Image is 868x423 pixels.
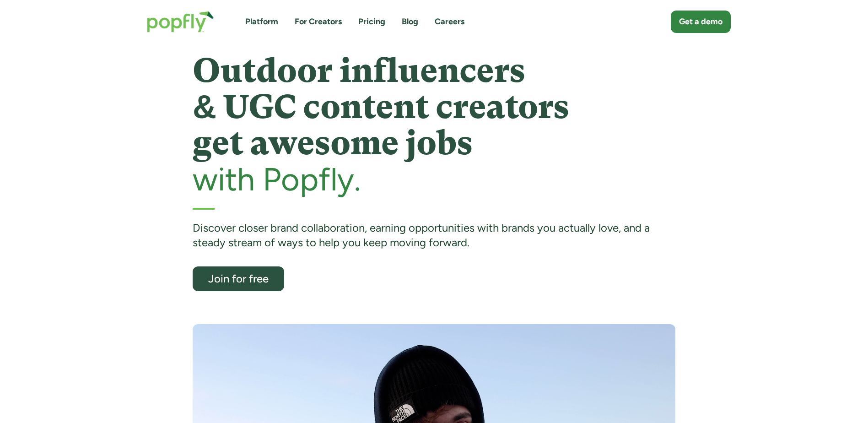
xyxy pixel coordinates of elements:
[679,16,722,27] div: Get a demo
[193,221,675,250] div: Discover closer brand collaboration, earning opportunities with brands you actually love, and a s...
[671,11,731,33] a: Get a demo
[138,2,223,42] a: home
[201,273,276,284] div: Join for free
[245,16,278,27] a: Platform
[193,162,675,197] h2: with Popfly.
[193,266,284,291] a: Join for free
[435,16,464,27] a: Careers
[402,16,418,27] a: Blog
[295,16,342,27] a: For Creators
[358,16,385,27] a: Pricing
[193,53,675,162] h1: Outdoor influencers & UGC content creators get awesome jobs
